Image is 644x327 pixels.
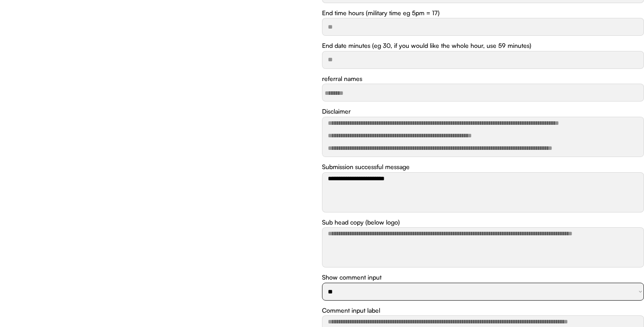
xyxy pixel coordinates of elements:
div: Comment input label [322,306,380,315]
div: Disclaimer [322,107,351,116]
div: End time hours (military time eg 5pm = 17) [322,8,440,17]
div: Submission successful message [322,162,410,171]
div: Show comment input [322,273,381,282]
div: End date minutes (eg 30, if you would like the whole hour, use 59 minutes) [322,41,531,50]
div: Sub head copy (below logo) [322,218,400,227]
div: referral names [322,74,362,83]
